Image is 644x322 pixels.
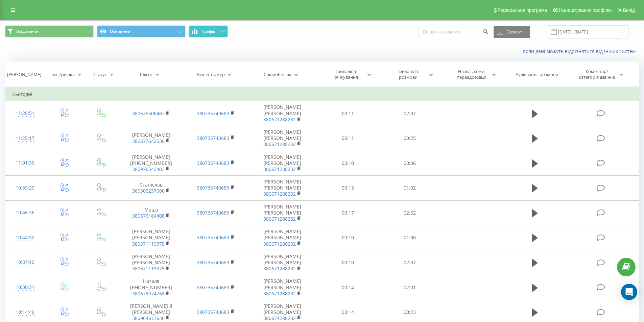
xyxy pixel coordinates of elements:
a: 380735740683 [197,110,229,117]
button: Основний [97,25,186,38]
a: 380735740683 [197,234,229,241]
td: [PERSON_NAME] [PERSON_NAME] [248,200,317,225]
div: 10:14:46 [12,306,38,319]
a: 380671288232 [263,315,296,321]
td: [PERSON_NAME] [PERSON_NAME] [248,250,317,275]
td: 01:02 [379,176,441,201]
td: 00:11 [317,101,379,126]
div: Тип дзвінка [51,72,75,77]
div: 10:59:29 [12,181,38,195]
a: 380671288232 [263,116,296,123]
span: Вихід [623,7,635,13]
a: Коли дані можуть відрізнятися вiд інших систем [523,48,639,54]
a: 380671288232 [263,241,296,247]
td: [PERSON_NAME] [PERSON_NAME] [248,225,317,250]
td: Наталя [PHONE_NUMBER] [119,275,183,300]
a: 380735740683 [197,309,229,315]
div: 10:37:10 [12,256,38,269]
a: 380671119375 [132,241,165,247]
a: 380964673636 [132,315,165,321]
td: 00:10 [317,151,379,176]
td: 00:14 [317,275,379,300]
a: 380976542403 [132,166,165,172]
a: 380735740683 [197,135,229,141]
td: 00:36 [379,151,441,176]
a: 380671288232 [263,166,296,172]
a: 380671288232 [263,216,296,222]
a: 380676184408 [132,213,165,219]
td: Станіслав [119,176,183,201]
a: 380671288232 [263,141,296,147]
input: Пошук за номером [419,26,490,38]
td: [PERSON_NAME] [PERSON_NAME] [119,250,183,275]
a: 380671288232 [263,265,296,272]
div: 11:26:51 [12,107,38,120]
div: Назва схеми переадресації [453,69,489,80]
a: 380735740683 [197,160,229,166]
td: 00:10 [317,225,379,250]
span: Графік [202,29,215,34]
div: Бізнес номер [197,72,225,77]
td: 01:30 [379,225,441,250]
div: Open Intercom Messenger [621,284,637,300]
a: 380677642536 [132,138,165,144]
td: 00:25 [379,126,441,151]
a: 380679074768 [132,290,165,297]
div: [PERSON_NAME] [7,72,41,77]
div: Тривалість очікування [328,69,364,80]
td: 00:17 [317,200,379,225]
span: Налаштування профілю [559,7,612,13]
div: 11:01:36 [12,156,38,170]
td: Маша [119,200,183,225]
td: [PERSON_NAME] [PERSON_NAME] [248,275,317,300]
div: 10:46:36 [12,206,38,219]
td: [PERSON_NAME] [PERSON_NAME] [119,225,183,250]
div: Співробітник [264,72,291,77]
a: 380506237000 [132,188,165,194]
button: Експорт [494,26,530,38]
div: 10:30:31 [12,281,38,294]
div: Аудіозапис розмови [516,72,558,77]
a: 380735740683 [197,209,229,216]
a: 380675506487 [132,110,165,117]
button: Всі дзвінки [5,25,94,38]
td: Сьогодні [5,88,639,101]
div: Клієнт [140,72,153,77]
td: [PERSON_NAME] [PHONE_NUMBER] [119,151,183,176]
div: Коментар/категорія дзвінка [577,69,617,80]
a: 380735740683 [197,259,229,266]
span: Всі дзвінки [16,29,39,34]
a: 380735740683 [197,284,229,291]
td: 00:11 [317,126,379,151]
td: [PERSON_NAME] [PERSON_NAME] [248,176,317,201]
td: 00:13 [317,176,379,201]
td: [PERSON_NAME] [PERSON_NAME] [248,151,317,176]
a: 380671119375 [132,265,165,272]
div: Статус [93,72,107,77]
td: 02:52 [379,200,441,225]
div: 10:44:50 [12,231,38,244]
td: [PERSON_NAME] [PERSON_NAME] [248,101,317,126]
td: 02:37 [379,250,441,275]
td: 02:07 [379,101,441,126]
span: Реферальна програма [498,7,547,13]
div: 11:25:17 [12,132,38,145]
div: Тривалість розмови [390,69,426,80]
td: 02:01 [379,275,441,300]
td: [PERSON_NAME] [119,126,183,151]
td: [PERSON_NAME] [PERSON_NAME] [248,126,317,151]
button: Графік [189,25,228,38]
a: 380671288232 [263,290,296,297]
a: 380671288232 [263,191,296,197]
td: 00:10 [317,250,379,275]
a: 380735740683 [197,184,229,191]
